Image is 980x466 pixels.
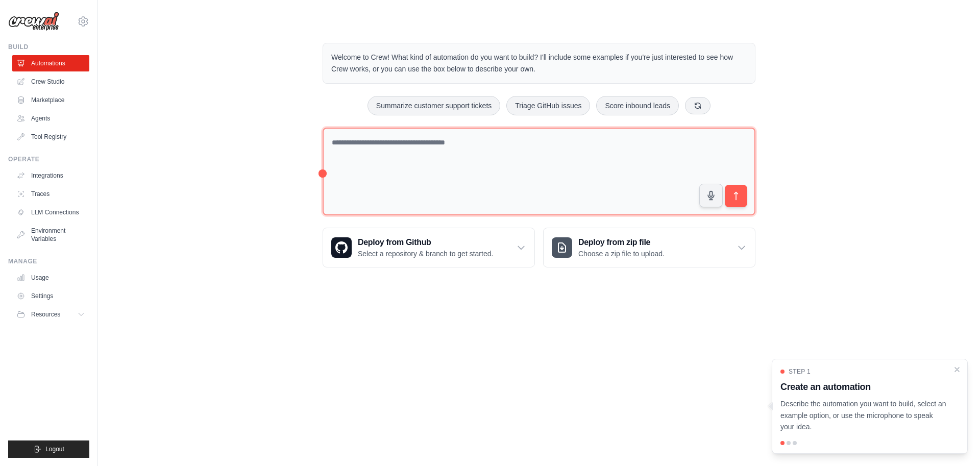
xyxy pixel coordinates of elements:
div: Manage [8,257,89,265]
button: Summarize customer support tickets [367,96,500,115]
p: Choose a zip file to upload. [578,249,665,259]
h3: Deploy from Github [358,236,493,249]
p: Welcome to Crew! What kind of automation do you want to build? I'll include some examples if you'... [331,52,747,75]
span: Resources [31,310,60,318]
a: Usage [12,269,89,286]
a: Tool Registry [12,129,89,145]
p: Select a repository & branch to get started. [358,249,493,259]
a: Settings [12,288,89,304]
button: Resources [12,306,89,323]
a: Automations [12,55,89,71]
div: Build [8,43,89,51]
span: Step 1 [789,367,811,376]
div: Widget de chat [929,417,980,466]
iframe: Chat Widget [929,417,980,466]
h3: Create an automation [780,380,947,394]
a: Marketplace [12,92,89,108]
img: Logo [8,12,59,31]
a: Traces [12,186,89,202]
p: Describe the automation you want to build, select an example option, or use the microphone to spe... [780,398,947,433]
a: Agents [12,110,89,127]
button: Triage GitHub issues [506,96,590,115]
a: Environment Variables [12,223,89,247]
a: LLM Connections [12,204,89,220]
div: Operate [8,155,89,163]
a: Crew Studio [12,73,89,90]
button: Score inbound leads [596,96,679,115]
span: Logout [45,445,64,453]
a: Integrations [12,167,89,184]
button: Logout [8,440,89,458]
h3: Deploy from zip file [578,236,665,249]
button: Close walkthrough [953,365,961,374]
